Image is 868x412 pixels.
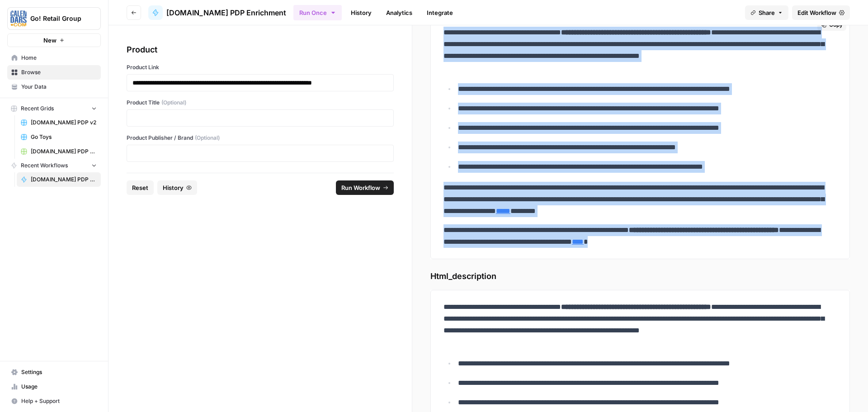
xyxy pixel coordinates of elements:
span: Settings [21,368,97,376]
img: Go! Retail Group Logo [10,10,27,27]
span: Go Toys [31,133,97,141]
button: Workspace: Go! Retail Group [7,7,101,30]
a: Home [7,51,101,65]
span: Recent Grids [21,104,54,113]
button: New [7,33,101,47]
a: Your Data [7,80,101,94]
label: Product Title [127,99,394,107]
a: History [345,5,377,20]
button: Recent Grids [7,102,101,115]
span: Edit Workflow [797,8,836,17]
button: Help + Support [7,394,101,408]
span: Reset [132,183,148,192]
span: Run Workflow [341,183,380,192]
span: [DOMAIN_NAME] PDP Enrichment Grid [31,147,97,156]
a: Browse [7,65,101,80]
button: Reset [127,180,154,195]
span: (Optional) [161,99,186,107]
a: Analytics [381,5,418,20]
label: Product Link [127,63,394,71]
span: Usage [21,383,97,391]
span: [DOMAIN_NAME] PDP v2 [31,118,97,127]
label: Product Publisher / Brand [127,134,394,142]
span: Go! Retail Group [30,14,85,23]
span: (Optional) [195,134,220,142]
button: Share [745,5,788,20]
span: New [43,36,57,45]
a: [DOMAIN_NAME] PDP Enrichment Grid [17,144,101,159]
span: Browse [21,68,97,76]
span: Home [21,54,97,62]
span: Recent Workflows [21,161,68,170]
a: Go Toys [17,130,101,144]
span: Help + Support [21,397,97,405]
span: [DOMAIN_NAME] PDP Enrichment [31,175,97,184]
a: [DOMAIN_NAME] PDP v2 [17,115,101,130]
a: Edit Workflow [792,5,850,20]
a: Usage [7,379,101,394]
button: Run Workflow [336,180,394,195]
a: Integrate [421,5,458,20]
div: Product [127,43,394,56]
span: Html_description [430,270,850,283]
a: [DOMAIN_NAME] PDP Enrichment [17,172,101,187]
span: Share [759,8,775,17]
span: [DOMAIN_NAME] PDP Enrichment [166,7,286,18]
button: Run Once [293,5,342,20]
button: History [157,180,197,195]
span: Your Data [21,83,97,91]
a: [DOMAIN_NAME] PDP Enrichment [148,5,286,20]
button: Recent Workflows [7,159,101,172]
span: History [163,183,184,192]
a: Settings [7,365,101,379]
